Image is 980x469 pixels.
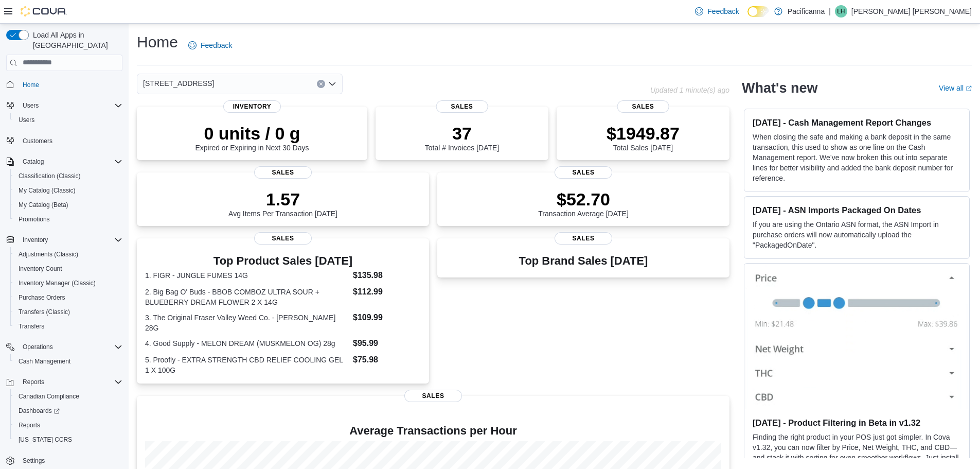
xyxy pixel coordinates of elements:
button: Transfers (Classic) [10,305,127,319]
a: Classification (Classic) [14,170,85,182]
dt: 5. Proofly - EXTRA STRENGTH CBD RELIEF COOLING GEL 1 X 100G [145,355,349,375]
span: Cash Management [14,355,122,368]
button: Inventory [2,233,127,247]
button: Classification (Classic) [10,169,127,183]
button: Canadian Compliance [10,389,127,404]
button: Inventory Manager (Classic) [10,276,127,290]
button: Users [10,113,127,127]
span: Dark Mode [747,17,748,18]
p: $52.70 [538,189,629,210]
span: My Catalog (Beta) [14,199,122,211]
span: Inventory [223,100,281,113]
a: My Catalog (Classic) [14,184,80,197]
span: Feedback [707,6,739,16]
span: Classification (Classic) [14,170,122,182]
span: Dashboards [19,407,60,415]
a: Inventory Manager (Classic) [14,277,100,289]
a: Cash Management [14,355,75,368]
span: Users [19,116,34,124]
h4: Average Transactions per Hour [145,425,721,437]
button: Home [2,77,127,92]
span: Inventory Manager (Classic) [19,279,96,287]
p: 37 [425,123,499,144]
span: Promotions [14,213,122,225]
span: Purchase Orders [14,291,122,304]
a: Feedback [691,1,743,22]
button: Users [19,99,43,112]
div: Transaction Average [DATE] [538,189,629,218]
button: Operations [19,341,57,353]
a: Purchase Orders [14,291,69,304]
a: My Catalog (Beta) [14,199,73,211]
dd: $135.98 [353,269,421,282]
button: Reports [19,376,48,388]
span: Sales [555,166,612,179]
dd: $75.98 [353,354,421,366]
a: Home [19,79,43,91]
div: Total Sales [DATE] [607,123,680,152]
dt: 4. Good Supply - MELON DREAM (MUSKMELON OG) 28g [145,338,349,349]
svg: External link [966,85,972,92]
button: Purchase Orders [10,290,127,305]
span: Sales [254,166,312,179]
span: Cash Management [19,357,70,366]
span: [STREET_ADDRESS] [143,77,214,90]
dd: $112.99 [353,286,421,298]
span: My Catalog (Classic) [19,186,76,195]
h1: Home [137,32,178,53]
span: [US_STATE] CCRS [19,436,72,444]
button: Transfers [10,319,127,334]
span: LH [837,5,845,18]
a: View allExternal link [939,84,972,92]
p: Updated 1 minute(s) ago [650,86,729,94]
button: Customers [2,133,127,148]
div: Expired or Expiring in Next 30 Days [195,123,309,152]
a: Canadian Compliance [14,390,83,403]
a: Promotions [14,213,54,225]
button: Clear input [317,80,325,88]
a: Dashboards [10,404,127,418]
h3: [DATE] - ASN Imports Packaged On Dates [753,205,961,215]
button: My Catalog (Beta) [10,198,127,212]
h3: Top Product Sales [DATE] [145,255,421,267]
button: Open list of options [328,80,336,88]
span: Transfers (Classic) [19,308,70,316]
p: When closing the safe and making a bank deposit in the same transaction, this used to show as one... [753,132,961,183]
span: Adjustments (Classic) [14,248,122,260]
p: 1.57 [228,189,337,210]
div: Avg Items Per Transaction [DATE] [228,189,337,218]
h3: [DATE] - Cash Management Report Changes [753,117,961,128]
div: Lauryn H-W [835,5,847,18]
span: Catalog [19,155,122,168]
a: Users [14,114,39,126]
span: Promotions [19,215,50,223]
p: 0 units / 0 g [195,123,309,144]
img: Cova [21,6,67,16]
h3: Top Brand Sales [DATE] [519,255,648,267]
span: Inventory [19,234,122,246]
span: Classification (Classic) [19,172,81,180]
span: Sales [436,100,488,113]
span: Transfers [14,320,122,333]
div: Total # Invoices [DATE] [425,123,499,152]
span: Sales [254,232,312,245]
span: Transfers [19,322,44,331]
span: Home [19,78,122,91]
span: Catalog [23,158,44,166]
span: Canadian Compliance [14,390,122,403]
span: Feedback [201,40,232,50]
button: Cash Management [10,354,127,369]
dt: 2. Big Bag O' Buds - BBOB COMBOZ ULTRA SOUR + BLUEBERRY DREAM FLOWER 2 X 14G [145,287,349,307]
span: Reports [14,419,122,431]
button: Catalog [19,155,48,168]
a: Inventory Count [14,263,66,275]
span: Canadian Compliance [19,392,79,401]
span: Customers [23,137,52,145]
span: Settings [23,457,45,465]
span: Inventory [23,236,48,244]
span: Sales [404,390,462,402]
span: Dashboards [14,405,122,417]
button: Adjustments (Classic) [10,247,127,262]
span: Sales [555,232,612,245]
button: Reports [10,418,127,432]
